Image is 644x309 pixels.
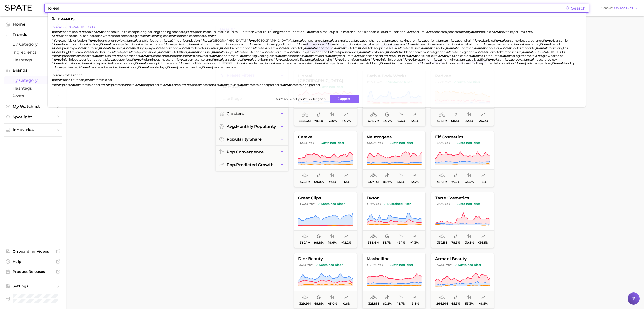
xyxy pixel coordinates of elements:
button: pop.convergence [216,146,288,158]
span: popularity convergence: Low Convergence [467,234,471,240]
span: +19.4% [367,263,377,267]
span: -3.2% [298,263,306,267]
img: SPATE [5,5,32,11]
span: 47.0% [328,119,337,123]
span: 49.1% [397,241,405,245]
em: loreal [545,39,553,42]
span: sustained riser [386,263,413,267]
span: # [88,39,90,42]
em: l oreal [524,30,533,34]
a: by Category [4,40,62,48]
span: [GEOGRAPHIC_DATA] [257,39,291,42]
span: Settings [13,284,53,288]
button: Industries [4,126,62,134]
a: Product Releases [4,268,62,275]
span: mascara [434,30,447,34]
span: 321.8m [368,302,379,305]
img: sustained riser [317,202,320,205]
em: loreal [406,30,415,34]
span: paristh [426,39,436,42]
span: # [247,39,249,42]
a: Hashtags [4,56,62,64]
span: 264.9m [436,302,448,305]
span: YoY [309,141,315,145]
button: avg.monthly popularity [216,120,288,133]
button: ShowUS Market [600,5,640,11]
span: +14.2% [298,202,308,206]
span: popularity convergence: Medium Convergence [399,295,403,301]
span: monthly popularity [227,124,276,129]
span: pariscosmetics [140,42,163,46]
span: # [322,39,324,42]
em: loreal [450,39,459,42]
span: Industries [13,128,53,132]
span: # [164,42,166,46]
em: loreal [169,34,177,38]
a: Settings [4,282,62,290]
em: loreal [324,39,332,42]
span: sustained riser [386,141,413,145]
span: popularity share: TikTok [454,295,458,301]
span: average monthly popularity: Very High Popularity [302,234,308,240]
abbr: average [227,124,236,129]
span: average monthly popularity: Very High Popularity [439,234,445,240]
span: Hashtags [13,86,53,91]
span: popularity convergence: Medium Convergence [330,112,334,118]
span: 83.4% [383,119,392,123]
span: popularity convergence: Very Low Convergence [330,234,334,240]
button: maybelline+19.4% YoYsustained risersustained riser321.8m62.2%48.7%-9.8% [362,253,426,309]
a: l'oreal professionnel [52,73,83,77]
span: 24hourfoundation [172,39,200,42]
em: loreal [475,39,483,42]
em: loreal [79,42,88,46]
span: YoY [375,202,381,206]
span: average monthly popularity: Very High Popularity [370,173,377,179]
span: Spotlight [13,115,53,119]
span: 45.0% [328,302,337,305]
span: average monthly popularity: Very High Popularity [439,112,445,118]
span: 69.0% [314,180,324,184]
span: parismakeup [332,39,352,42]
span: popularity share: TikTok [385,295,389,301]
em: l oreal [492,30,501,34]
img: sustained riser [383,202,386,205]
span: Search [571,6,586,11]
em: l oreal [206,34,215,38]
span: 53.3% [465,302,474,305]
span: popularity share [227,137,262,142]
em: loreal [55,30,63,34]
em: loreal [152,34,160,38]
button: dior beauty-3.2% YoYsustained risersustained riser329.9m48.8%45.0%-0.6% [294,253,357,309]
span: 48.7% [396,302,405,305]
span: sustained riser [454,263,481,267]
span: +9.5% [479,302,488,305]
span: YoY [446,263,452,267]
span: shampoo [63,30,78,34]
span: # [77,42,79,46]
span: 329.9m [299,302,311,305]
span: +12.2% [341,241,351,245]
span: popularity convergence: Low Convergence [330,173,334,179]
span: popularity share: Google [317,295,321,301]
a: Help [4,258,62,265]
span: dior beauty [294,257,357,261]
button: popularity share [216,133,288,145]
span: maybelline [363,257,425,261]
em: loreal [163,39,172,42]
span: gloss [135,34,143,38]
img: sustained riser [454,263,457,266]
button: Brands [4,67,62,74]
span: 53.7% [383,241,391,245]
span: US Market [614,7,633,9]
span: [GEOGRAPHIC_DATA] [212,39,246,42]
span: # [100,42,102,46]
span: neutrogena [363,135,425,139]
span: 68.5% [451,119,460,123]
span: # [543,39,545,42]
span: # [292,39,294,42]
span: convergence [227,150,264,154]
em: l'oreal [203,39,212,42]
span: paris makeup infallible up to 24hr fresh wear liquid longwear foundation [195,30,305,34]
span: popularity convergence: Medium Convergence [399,112,403,118]
span: infallible [478,30,491,34]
